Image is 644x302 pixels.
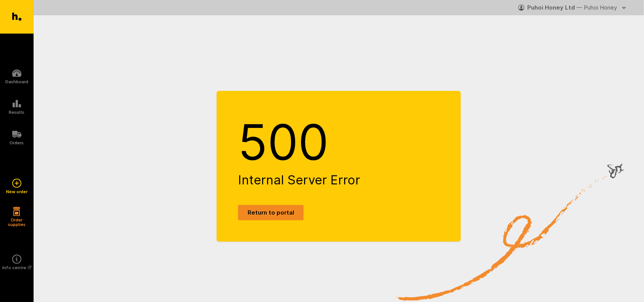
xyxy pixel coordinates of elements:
[238,173,440,187] h2: Internal Server Error
[518,2,629,14] button: Puhoi Honey Ltd — Puhoi Honey
[6,189,27,194] h5: New order
[9,110,25,115] h5: Results
[5,79,28,84] h5: Dashboard
[5,218,28,227] h5: Order supplies
[577,4,617,11] span: — Puhoi Honey
[238,205,304,220] a: Return to portal
[10,141,24,145] h5: Orders
[2,265,31,270] h5: Info centre
[528,4,575,11] strong: Puhoi Honey Ltd
[238,112,440,173] h1: 500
